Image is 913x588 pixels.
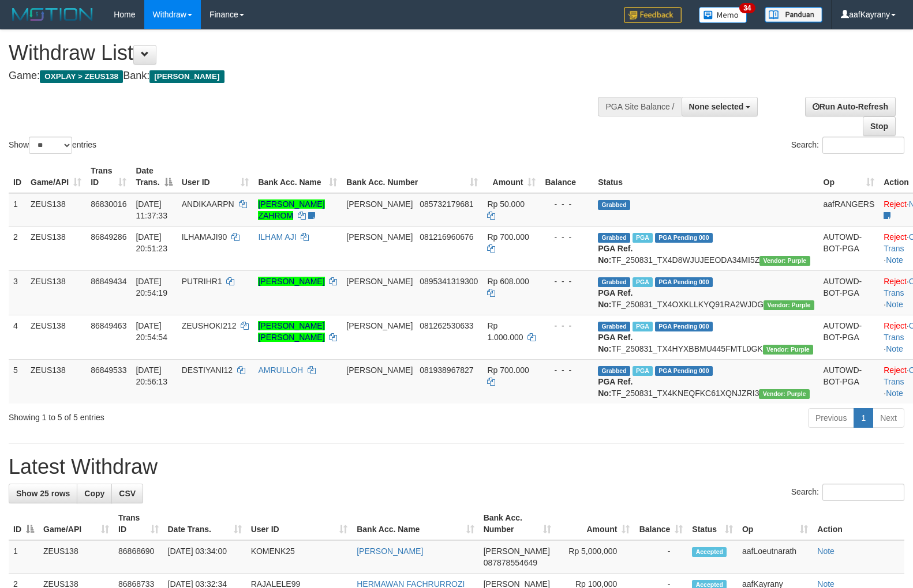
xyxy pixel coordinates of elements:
[819,160,880,193] th: Op: activate to sort column ascending
[136,277,167,297] span: [DATE] 20:54:19
[699,7,747,23] img: Button%20Memo.svg
[111,484,143,503] a: CSV
[26,226,86,270] td: ZEUS138
[258,277,324,286] a: [PERSON_NAME]
[357,546,423,556] a: [PERSON_NAME]
[545,198,589,210] div: - - -
[687,507,738,540] th: Status: activate to sort column ascending
[9,484,77,503] a: Show 25 rows
[598,233,630,243] span: Grabbed
[655,277,713,287] span: PGA Pending
[593,359,818,404] td: TF_250831_TX4KNEQFKC61XQNJZRI3
[26,270,86,315] td: ZEUS138
[633,233,653,243] span: Marked by aafRornrotha
[246,540,353,574] td: KOMENK25
[86,160,131,193] th: Trans ID: activate to sort column ascending
[352,507,478,540] th: Bank Acc. Name: activate to sort column ascending
[182,365,233,375] span: DESTIYANI12
[624,7,682,23] img: Feedback.jpg
[346,277,413,286] span: [PERSON_NAME]
[177,160,254,193] th: User ID: activate to sort column ascending
[791,137,904,154] label: Search:
[482,160,540,193] th: Amount: activate to sort column ascending
[886,300,903,309] a: Note
[119,489,136,498] span: CSV
[884,321,907,330] a: Reject
[9,70,597,82] h4: Game: Bank:
[182,321,237,330] span: ZEUSHOKI212
[884,232,907,242] a: Reject
[9,42,597,65] h1: Withdraw List
[136,365,167,386] span: [DATE] 20:56:13
[819,193,880,227] td: aafRANGERS
[598,322,630,331] span: Grabbed
[479,507,556,540] th: Bank Acc. Number: activate to sort column ascending
[9,540,39,574] td: 1
[182,199,234,209] span: ANDIKAARPN
[39,507,114,540] th: Game/API: activate to sort column ascending
[655,233,713,243] span: PGA Pending
[739,3,755,13] span: 34
[420,232,473,242] span: Copy 081216960676 to clipboard
[9,160,26,193] th: ID
[884,277,907,286] a: Reject
[346,232,413,242] span: [PERSON_NAME]
[819,315,880,359] td: AUTOWD-BOT-PGA
[689,102,744,111] span: None selected
[136,199,167,220] span: [DATE] 11:37:33
[91,277,126,286] span: 86849434
[545,320,589,331] div: - - -
[9,407,372,423] div: Showing 1 to 5 of 5 entries
[114,540,163,574] td: 86868690
[420,277,478,286] span: Copy 0895341319300 to clipboard
[246,507,353,540] th: User ID: activate to sort column ascending
[634,507,687,540] th: Balance: activate to sort column ascending
[9,507,39,540] th: ID: activate to sort column descending
[633,277,653,287] span: Marked by aafRornrotha
[598,333,633,353] b: PGA Ref. No:
[556,540,634,574] td: Rp 5,000,000
[149,70,224,83] span: [PERSON_NAME]
[598,377,633,398] b: PGA Ref. No:
[484,546,550,556] span: [PERSON_NAME]
[808,408,854,428] a: Previous
[346,365,413,375] span: [PERSON_NAME]
[634,540,687,574] td: -
[873,408,904,428] a: Next
[886,344,903,353] a: Note
[805,97,896,116] a: Run Auto-Refresh
[593,270,818,315] td: TF_250831_TX4OXKLLKYQ91RA2WJDG
[598,277,630,287] span: Grabbed
[633,322,653,331] span: Marked by aafRornrotha
[136,321,167,342] span: [DATE] 20:54:54
[545,364,589,376] div: - - -
[593,315,818,359] td: TF_250831_TX4HYXBBMU445FMTL0GK
[91,232,126,242] span: 86849286
[819,270,880,315] td: AUTOWD-BOT-PGA
[884,365,907,375] a: Reject
[77,484,112,503] a: Copy
[26,359,86,404] td: ZEUS138
[813,507,904,540] th: Action
[84,489,104,498] span: Copy
[182,277,222,286] span: PUTRIHR1
[487,277,529,286] span: Rp 608.000
[738,540,813,574] td: aafLoeutnarath
[253,160,342,193] th: Bank Acc. Name: activate to sort column ascending
[819,359,880,404] td: AUTOWD-BOT-PGA
[9,455,904,478] h1: Latest Withdraw
[91,365,126,375] span: 86849533
[822,484,904,501] input: Search:
[764,300,814,310] span: Vendor URL: https://trx4.1velocity.biz
[40,70,123,83] span: OXPLAY > ZEUS138
[598,200,630,210] span: Grabbed
[258,232,296,242] a: ILHAM AJI
[420,365,473,375] span: Copy 081938967827 to clipboard
[598,288,633,309] b: PGA Ref. No:
[487,321,523,342] span: Rp 1.000.000
[738,507,813,540] th: Op: activate to sort column ascending
[91,321,126,330] span: 86849463
[765,7,822,22] img: panduan.png
[9,226,26,270] td: 2
[163,507,246,540] th: Date Trans.: activate to sort column ascending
